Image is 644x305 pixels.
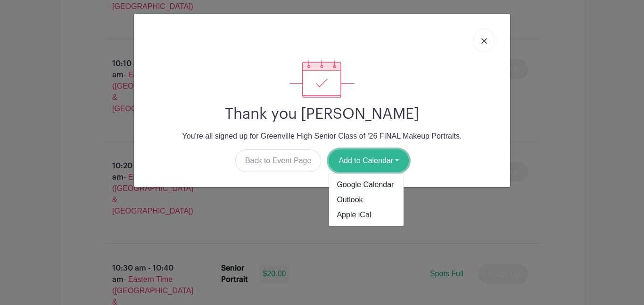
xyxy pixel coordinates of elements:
a: Outlook [329,192,404,207]
a: Back to Event Page [235,149,322,172]
a: Google Calendar [329,177,404,192]
button: Add to Calendar [329,149,409,172]
img: close_button-5f87c8562297e5c2d7936805f587ecaba9071eb48480494691a3f1689db116b3.svg [481,38,487,44]
a: Apple iCal [329,207,404,223]
h2: Thank you [PERSON_NAME] [141,105,503,123]
img: signup_complete-c468d5dda3e2740ee63a24cb0ba0d3ce5d8a4ecd24259e683200fb1569d990c8.svg [289,60,355,98]
p: You're all signed up for Greenville High Senior Class of '26 FINAL Makeup Portraits. [141,131,503,142]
